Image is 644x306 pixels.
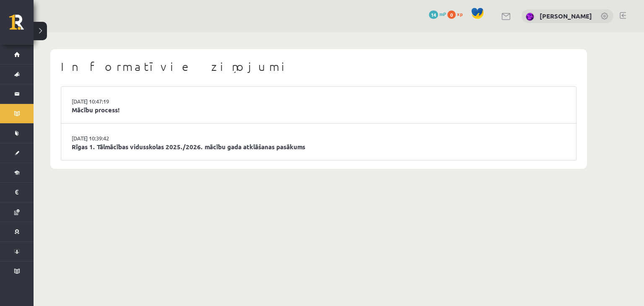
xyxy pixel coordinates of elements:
[72,134,135,143] a: [DATE] 10:39:42
[429,10,446,17] a: 14 mP
[429,10,438,19] span: 14
[72,97,135,106] a: [DATE] 10:47:19
[9,15,34,36] a: Rīgas 1. Tālmācības vidusskola
[72,142,566,152] a: Rīgas 1. Tālmācības vidusskolas 2025./2026. mācību gada atklāšanas pasākums
[526,13,534,21] img: Marija Nicmane
[447,10,467,17] a: 0 xp
[447,10,456,19] span: 0
[439,10,446,17] span: mP
[61,60,576,74] h1: Informatīvie ziņojumi
[72,105,566,115] a: Mācību process!
[457,10,462,17] span: xp
[540,12,592,20] a: [PERSON_NAME]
